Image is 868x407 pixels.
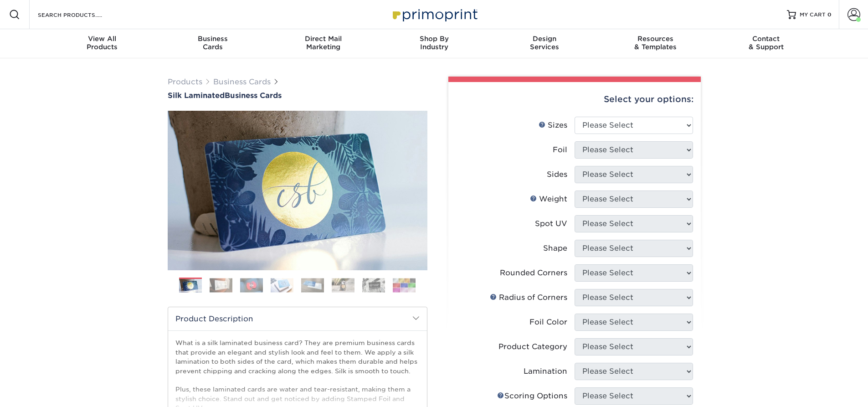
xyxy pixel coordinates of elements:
div: Sides [547,169,567,180]
div: Products [47,35,158,51]
div: & Templates [600,35,711,51]
div: Weight [530,194,567,205]
img: Business Cards 02 [210,278,232,292]
a: Silk LaminatedBusiness Cards [168,91,427,100]
span: Business [157,35,268,43]
img: Business Cards 04 [271,278,293,292]
a: DesignServices [489,29,600,58]
a: Business Cards [213,77,271,86]
a: Contact& Support [711,29,822,58]
div: Sizes [539,120,567,131]
span: Silk Laminated [168,91,225,100]
span: Direct Mail [268,35,379,43]
img: Silk Laminated 01 [168,61,427,320]
img: Business Cards 01 [179,274,202,297]
div: Services [489,35,600,51]
div: & Support [711,35,822,51]
div: Product Category [498,341,567,352]
span: Design [489,35,600,43]
div: Scoring Options [497,391,567,402]
input: SEARCH PRODUCTS..... [37,9,126,20]
a: View AllProducts [47,29,158,58]
a: Resources& Templates [600,29,711,58]
span: 0 [827,11,832,18]
img: Business Cards 07 [362,278,385,292]
a: BusinessCards [157,29,268,58]
div: Marketing [268,35,379,51]
span: Resources [600,35,711,43]
div: Spot UV [535,218,567,229]
img: Business Cards 08 [393,278,416,292]
div: Foil Color [529,317,567,328]
span: MY CART [800,11,826,19]
div: Industry [379,35,489,51]
div: Lamination [524,366,567,377]
img: Business Cards 05 [301,278,324,292]
div: Shape [543,243,567,254]
div: Cards [157,35,268,51]
img: Business Cards 06 [332,278,354,292]
img: Business Cards 03 [240,278,263,292]
div: Rounded Corners [500,268,567,278]
span: Shop By [379,35,489,43]
img: Primoprint [389,5,480,24]
h2: Product Description [168,307,427,330]
a: Shop ByIndustry [379,29,489,58]
div: Select your options: [456,82,693,117]
a: Products [168,77,202,86]
div: Radius of Corners [490,292,567,303]
div: Foil [553,144,567,155]
span: View All [47,35,158,43]
span: Contact [711,35,822,43]
h1: Business Cards [168,91,427,100]
a: Direct MailMarketing [268,29,379,58]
